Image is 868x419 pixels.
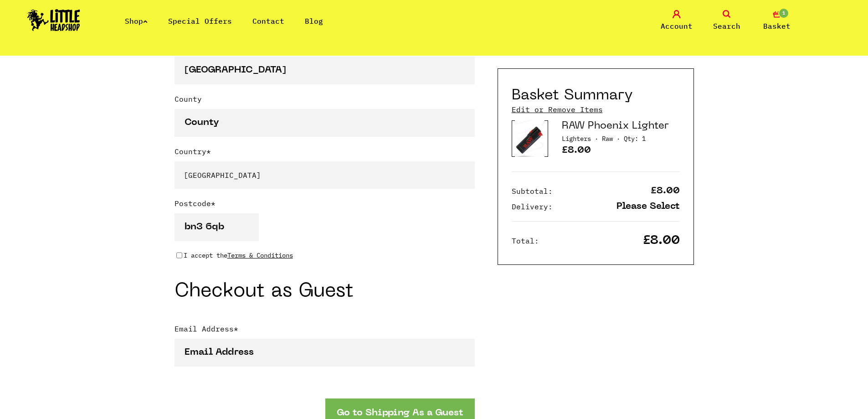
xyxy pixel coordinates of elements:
a: Edit or Remove Items [512,104,603,114]
input: Email Address [175,339,475,367]
a: Shop [125,16,148,26]
input: City [175,57,475,84]
p: £8.00 [643,236,680,246]
p: Subtotal: [512,186,553,197]
img: Product [515,120,544,157]
label: Email Address [175,323,475,339]
p: Please Select [616,202,680,212]
a: Search [704,10,750,31]
p: Total: [512,235,539,246]
label: Country [175,146,475,161]
a: 1 Basket [754,10,800,31]
span: Account [661,21,693,31]
p: I accept the [184,250,293,260]
span: Quantity [624,134,646,143]
a: Blog [305,16,323,26]
span: Search [713,21,740,31]
a: Terms & Conditions [227,251,293,259]
h2: Checkout as Guest [175,283,475,300]
span: 1 [778,8,789,19]
span: Brand [602,134,620,143]
a: Special Offers [168,16,232,26]
input: Postcode [175,213,259,241]
input: County [175,109,475,137]
a: RAW Phoenix Lighter [562,121,669,131]
img: Little Head Shop Logo [27,9,80,31]
label: Postcode [175,198,475,213]
span: Category [562,134,598,143]
a: Contact [252,16,284,26]
h2: Basket Summary [512,87,633,104]
label: County [175,93,475,109]
p: £8.00 [651,186,680,196]
p: Delivery: [512,201,553,212]
p: £8.00 [562,146,680,158]
span: Basket [763,21,791,31]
